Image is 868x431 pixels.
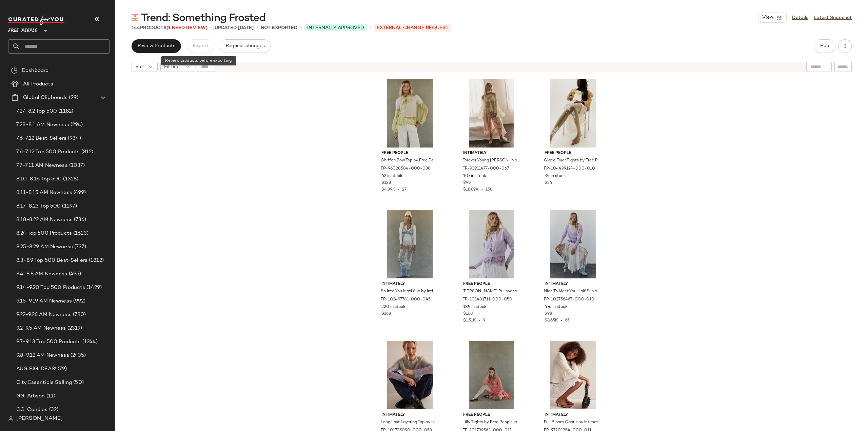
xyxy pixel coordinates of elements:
[23,94,67,102] span: Global Clipboards
[544,297,594,303] span: FP-102756467-000-010
[16,415,63,423] span: [PERSON_NAME]
[220,39,271,53] button: Request changes
[814,39,835,53] button: Hub
[462,419,520,426] span: Lilly Tights by Free People in White, Size: M
[545,150,602,156] span: Free People
[16,270,67,278] span: 8.4-8.8 AM Newness
[463,188,479,192] span: $18.89K
[72,189,86,197] span: (499)
[539,79,607,148] img: 104499124_010_a
[463,281,520,287] span: Free People
[166,25,208,31] span: (1 Need Review)
[16,243,73,251] span: 8.25-8.29 AM Newness
[73,243,86,251] span: (737)
[545,412,602,418] span: Intimately
[381,166,431,172] span: FP-96028584-000-038
[544,158,601,164] span: Glace Fluer Tights by Free People in White
[545,304,568,310] span: 476 in stock
[62,175,78,183] span: (1328)
[395,188,402,192] span: •
[16,297,72,305] span: 9.15-9.19 AM Newness
[545,318,558,323] span: $8.65K
[463,180,471,186] span: $98
[565,318,570,323] span: 65
[68,162,85,170] span: (1037)
[72,230,88,237] span: (1613)
[463,311,473,317] span: $168
[23,80,53,88] span: All Products
[72,297,86,305] span: (992)
[16,406,48,414] span: GG: Candles
[16,121,69,129] span: 7.28-8.1 AM Newness
[463,304,487,310] span: 189 in stock
[132,25,140,31] span: 144
[762,15,773,20] span: View
[462,158,520,164] span: Forever Young [PERSON_NAME] Pants by Intimately at Free People in Pink, Size: XS
[539,341,607,409] img: 97201354_011_oi
[16,107,57,115] span: 7.27-8.2 Top 500
[486,188,492,192] span: 158
[820,43,829,49] span: Hub
[48,406,59,414] span: (32)
[256,24,258,32] span: •
[80,148,94,156] span: (812)
[463,412,520,418] span: Free People
[381,281,439,287] span: Intimately
[16,216,73,224] span: 8.18-8.22 AM Newness
[458,210,526,278] img: 101481711_050_0
[132,39,181,53] button: Review Products
[376,79,444,148] img: 96028584_038_0
[16,189,72,197] span: 8.11-8.15 AM Newness
[539,210,607,278] img: 102756467_010_0
[376,210,444,278] img: 102497781_045_0
[381,188,395,192] span: $4.39K
[545,173,566,179] span: 34 in stock
[370,24,371,32] span: •
[16,162,68,170] span: 7.7-7.11 AM Newness
[374,24,451,32] p: External Change Request
[381,150,439,156] span: Free People
[462,289,520,295] span: [PERSON_NAME] Pullover by Free People in Purple, Size: S
[476,318,483,323] span: •
[69,352,86,359] span: (2435)
[67,94,78,102] span: (29)
[545,180,552,186] span: $34
[381,180,391,186] span: $128
[545,311,552,317] span: $98
[402,188,407,192] span: 27
[210,24,212,32] span: •
[261,24,297,32] p: Not Exported
[376,341,444,409] img: 101735090_053_oi
[67,270,81,278] span: (495)
[73,216,86,224] span: (736)
[215,24,254,32] p: updated [DATE]
[16,202,61,210] span: 8.17-8.23 Top 500
[300,24,302,32] span: •
[8,416,14,422] img: svg%3e
[66,135,81,142] span: (934)
[45,392,56,400] span: (11)
[381,173,402,179] span: 62 in stock
[16,325,66,332] span: 9.2-9.5 AM Newness
[545,281,602,287] span: Intimately
[87,257,104,265] span: (1812)
[792,14,808,21] a: Details
[72,311,86,319] span: (780)
[483,318,485,323] span: 9
[307,24,364,32] span: Internally Approved
[16,338,81,346] span: 9.7-9.13 Top 500 Products
[462,166,509,172] span: FP-93911477-000-067
[758,13,787,23] button: View
[558,318,565,323] span: •
[814,14,852,21] a: Latest Snapshot
[544,166,595,172] span: FP-104499124-000-010
[381,158,438,164] span: Chiffon Bow Top by Free People in Green, Size: L
[381,412,439,418] span: Intimately
[16,311,72,319] span: 9.22-9.26 AM Newness
[544,289,601,295] span: Nice To Meet You Half Slip by Intimately at Free People in White, Size: L
[463,173,486,179] span: 107 in stock
[81,338,98,346] span: (1244)
[22,67,48,75] span: Dashboard
[16,257,87,265] span: 8.3-8.9 Top 500 Best-Sellers
[66,325,82,332] span: (2319)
